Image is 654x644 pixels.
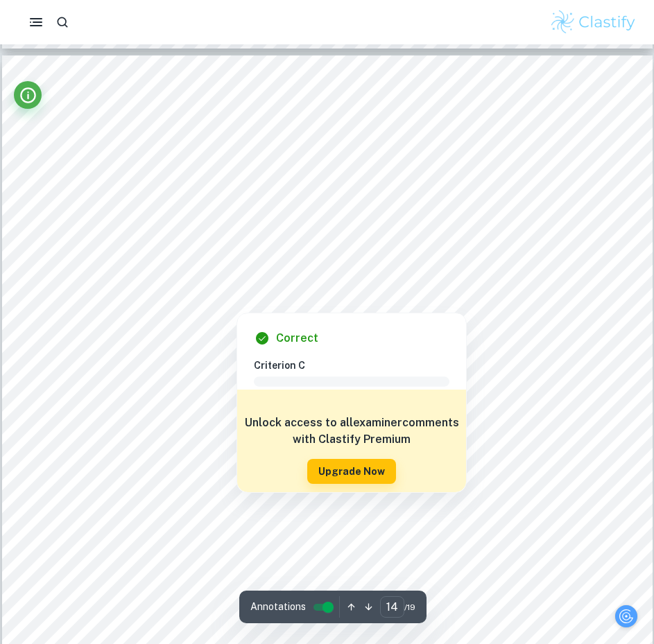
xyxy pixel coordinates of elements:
[404,601,415,613] span: / 19
[549,8,637,36] img: Clastify logo
[250,600,306,614] span: Annotations
[276,330,318,347] h6: Correct
[254,358,461,373] h6: Criterion C
[307,459,396,484] button: Upgrade Now
[14,81,42,109] button: Info
[244,415,459,448] h6: Unlock access to all examiner comments with Clastify Premium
